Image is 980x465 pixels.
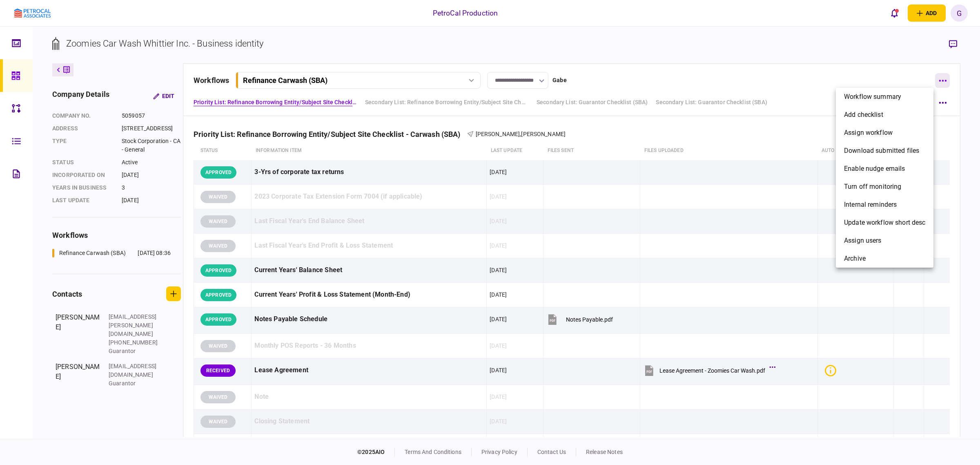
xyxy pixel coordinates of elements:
span: archive [844,254,866,264]
span: Workflow summary [844,92,901,102]
span: Internal reminders [844,200,897,210]
span: download submitted files [844,146,919,156]
span: Assign users [844,236,882,246]
span: add checklist [844,110,883,120]
span: Enable nudge emails [844,164,905,174]
span: assign workflow [844,128,893,138]
span: Turn off monitoring [844,182,902,192]
span: Update workflow short desc [844,218,925,228]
